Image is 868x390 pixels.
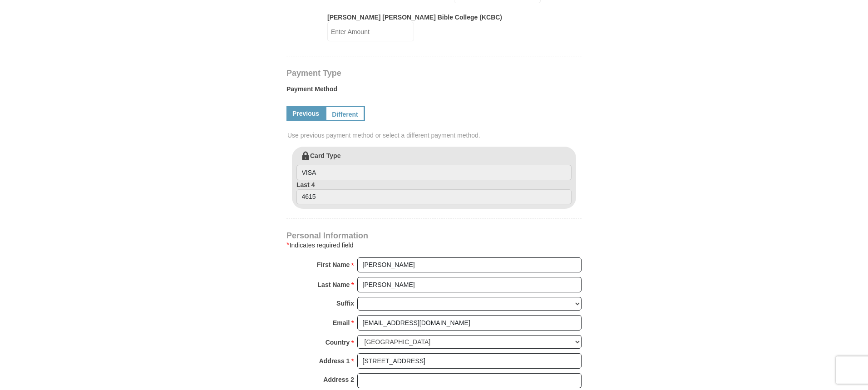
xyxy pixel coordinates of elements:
strong: First Name [317,258,350,271]
strong: Suffix [336,297,354,310]
label: Card Type [296,151,572,180]
h4: Personal Information [286,232,582,239]
strong: Address 1 [319,355,350,367]
a: Previous [286,106,325,121]
strong: Country [325,336,350,349]
label: [PERSON_NAME] [PERSON_NAME] Bible College (KCBC) [327,13,502,22]
strong: Last Name [318,278,350,291]
strong: Email [333,316,350,329]
strong: Address 2 [323,373,354,386]
label: Payment Method [286,84,582,98]
div: Indicates required field [286,240,582,251]
span: Use previous payment method or select a different payment method. [287,131,582,140]
input: Card Type [296,165,572,180]
a: Different [325,106,365,121]
h4: Payment Type [286,69,582,77]
input: Last 4 [296,189,572,205]
input: Enter Amount [327,22,414,41]
label: Last 4 [296,180,572,205]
